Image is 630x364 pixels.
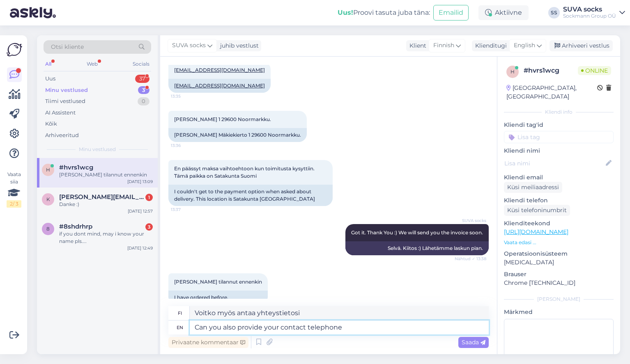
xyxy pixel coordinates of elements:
p: Klienditeekond [504,219,614,228]
span: SUVA socks [455,217,486,224]
div: Selvä. Kiitos :) Lähetämme laskun pian. [345,241,489,255]
div: Sockmann Group OÜ [563,13,616,19]
div: 0 [138,97,149,105]
div: I couldn't get to the payment option when asked about delivery. This location is Satakunta [GEOGR... [168,185,333,206]
p: Kliendi tag'id [504,121,614,129]
div: 3 [138,86,149,94]
span: SUVA socks [172,41,206,50]
p: Vaata edasi ... [504,239,614,246]
p: Brauser [504,270,614,279]
div: Kliendi info [504,108,614,116]
div: # hvrs1wcg [524,66,578,76]
span: [PERSON_NAME] tilannut ennenkin [174,279,262,285]
span: 13:37 [171,206,202,213]
div: Aktiivne [478,5,529,20]
div: AI Assistent [45,109,76,117]
span: 13:36 [171,142,202,149]
span: Online [578,66,611,75]
div: en [177,321,183,334]
div: [DATE] 12:57 [128,208,153,214]
div: Tiimi vestlused [45,97,85,105]
div: Arhiveeri vestlus [550,40,613,51]
div: Küsi telefoninumbrit [504,205,570,216]
span: h [510,69,515,75]
div: [DATE] 13:09 [127,179,153,185]
div: Minu vestlused [45,86,88,94]
span: Nähtud ✓ 13:38 [455,256,486,262]
p: Kliendi email [504,173,614,182]
div: Socials [131,59,151,69]
span: En päässyt maksa vaihtoehtoon kun toimitusta kysyttiin. Tämä paikka on Satakunta Suomi [174,165,316,179]
a: [URL][DOMAIN_NAME] [504,228,568,236]
span: k.kussmann@posteo.de [59,193,145,201]
div: Proovi tasuta juba täna: [338,8,430,18]
div: fi [178,306,182,320]
div: Küsi meiliaadressi [504,182,562,193]
a: [EMAIL_ADDRESS][DOMAIN_NAME] [174,67,265,73]
button: Emailid [433,5,469,21]
div: if you dont mind, may i know your name pls.... [59,230,153,245]
b: Uus! [338,9,353,16]
textarea: Can you also provide your contact telephone [190,321,489,334]
span: English [514,41,535,50]
span: #8shdrhrp [59,223,92,230]
p: Operatsioonisüsteem [504,250,614,258]
a: [EMAIL_ADDRESS][DOMAIN_NAME] [174,82,265,89]
span: Otsi kliente [51,43,84,51]
span: h [46,167,50,173]
div: Klienditugi [472,41,507,50]
div: Privaatne kommentaar [168,337,248,348]
div: Danke :) [59,201,153,208]
div: 2 / 3 [7,200,21,208]
div: Web [85,59,99,69]
div: Kõik [45,120,57,128]
span: Minu vestlused [79,146,116,153]
span: Got it. Thank You :) We will send you the invoice soon. [351,229,483,236]
span: k [46,196,50,202]
div: juhib vestlust [217,41,259,50]
textarea: Voitko myös antaa yhteystietosi [190,306,489,320]
div: Arhiveeritud [45,131,79,140]
div: 3 [145,223,153,231]
p: Chrome [TECHNICAL_ID] [504,279,614,287]
p: Märkmed [504,308,614,316]
div: [PERSON_NAME] [504,295,614,303]
div: [GEOGRAPHIC_DATA], [GEOGRAPHIC_DATA] [506,84,597,101]
input: Lisa tag [504,131,614,143]
p: Kliendi telefon [504,196,614,205]
div: [PERSON_NAME] tilannut ennenkin [59,171,153,179]
div: SUVA socks [563,6,616,13]
div: SS [548,7,560,18]
span: 8 [46,226,50,232]
div: I have ordered before. [168,291,268,304]
div: Vaata siia [7,171,21,208]
div: All [44,59,53,69]
div: 37 [135,75,149,83]
span: 13:35 [171,93,202,99]
p: [MEDICAL_DATA] [504,258,614,267]
img: Askly Logo [7,42,22,57]
span: Saada [462,339,485,346]
span: Finnish [433,41,454,50]
div: Uus [45,75,55,83]
span: [PERSON_NAME] 1 29600 Noormarkku. [174,116,271,122]
a: SUVA socksSockmann Group OÜ [563,6,625,19]
p: Kliendi nimi [504,147,614,155]
span: #hvrs1wcg [59,164,93,171]
div: Klient [406,41,426,50]
div: [DATE] 12:49 [127,245,153,251]
div: [PERSON_NAME] Mäkiekierto 1 29600 Noormarkku. [168,128,307,142]
input: Lisa nimi [504,159,604,168]
div: 1 [145,194,153,201]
